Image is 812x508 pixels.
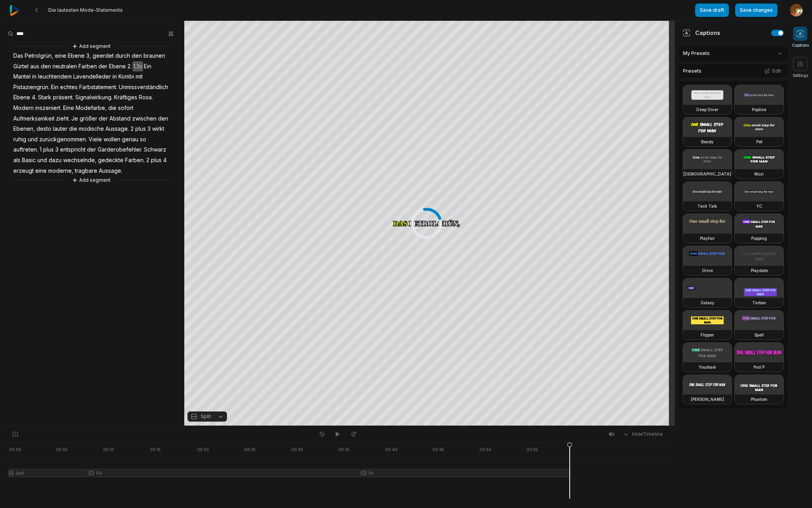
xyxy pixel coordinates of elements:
h3: Spell [754,332,764,338]
span: desto [36,124,52,134]
span: Abstand [109,113,131,124]
span: Schwarz [143,144,167,155]
span: 2 [145,155,150,166]
span: Mantel [13,71,31,82]
span: so [139,134,147,145]
span: in [31,71,37,82]
h3: Popping [751,235,767,241]
button: Add segment [71,176,112,185]
span: Farben. [124,155,145,166]
span: wollen [103,134,121,145]
h3: YC [756,203,762,209]
span: in [112,71,118,82]
button: Edit [762,66,783,76]
button: Captions [792,27,809,48]
h3: Drive [702,267,713,274]
span: inszeniert. [35,103,62,113]
span: Aussage. [105,124,130,134]
span: Captions [792,42,809,48]
span: 3 [54,144,59,155]
span: 1 [39,144,42,155]
span: Unmissverständlich [118,82,169,93]
span: 2 [130,124,134,134]
span: aus [29,61,40,72]
span: Aussage. [98,166,123,176]
span: den [157,113,169,124]
button: Save changes [735,4,777,17]
span: Ein [50,82,59,93]
span: Ebene [13,92,31,103]
h3: Pod P [754,364,765,370]
h3: Playfair [700,235,715,241]
h3: Deep Diver [696,106,718,113]
span: lauter [52,124,68,134]
span: dazu [48,155,62,166]
span: Ebenen, [13,124,36,134]
span: Viele [88,134,103,145]
div: My Presets [678,45,788,62]
h3: Phantom [751,396,767,402]
span: der [98,61,108,72]
span: ruhig [13,134,27,145]
span: Farben [78,61,98,72]
span: sofort [117,103,134,113]
span: Settings [793,73,808,79]
span: geerdet [92,51,114,61]
button: HideTimeline [620,428,665,440]
span: gedeckte [97,155,124,166]
span: eine [54,51,67,61]
span: entspricht [59,144,86,155]
button: Settings [793,57,808,79]
span: 4. [31,92,37,103]
span: wechselnde, [62,155,97,166]
span: Das [13,51,24,61]
span: Pistaziengrün. [13,82,50,93]
span: plus [134,124,147,134]
h3: Playdate [751,267,768,274]
span: präsent. [52,92,74,103]
span: tragbare [74,166,98,176]
span: die [107,103,117,113]
span: wirkt [151,124,165,134]
span: die [68,124,78,134]
span: Basic [21,155,36,166]
span: der [86,144,97,155]
span: Eine [62,103,75,113]
span: plus [150,155,162,166]
span: 2. [127,61,133,72]
span: den [131,51,143,61]
span: Ein [143,61,152,72]
span: Petrolgrün, [24,51,54,61]
h3: Popline [752,106,766,113]
span: Lavendelleder [73,71,112,82]
span: als [13,155,21,166]
button: Save draft [695,4,729,17]
span: Gürtel [13,61,29,72]
span: modische [78,124,105,134]
span: Modern [13,103,35,113]
h3: Flipper [701,332,714,338]
span: 1.3s [133,61,143,72]
span: neutralen [52,61,78,72]
span: plus [42,144,54,155]
span: 4 [162,155,167,166]
span: Garderobefehler. [97,144,143,155]
span: Split [201,413,211,420]
span: der [98,113,109,124]
span: Stark [37,92,52,103]
span: zwischen [131,113,157,124]
span: größer [79,113,98,124]
span: Signalwirkung. [74,92,113,103]
span: moderne, [47,166,74,176]
h3: Turban [752,300,766,306]
span: Ebene [67,51,85,61]
span: auftreten. [13,144,39,155]
h3: Youshaei [699,364,716,370]
span: mit [135,71,144,82]
img: reap [9,5,20,16]
span: braunen [143,51,166,61]
h3: [DEMOGRAPHIC_DATA] [683,171,731,177]
span: Modefarbe, [75,103,107,113]
span: Kombi [118,71,135,82]
span: den [40,61,52,72]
